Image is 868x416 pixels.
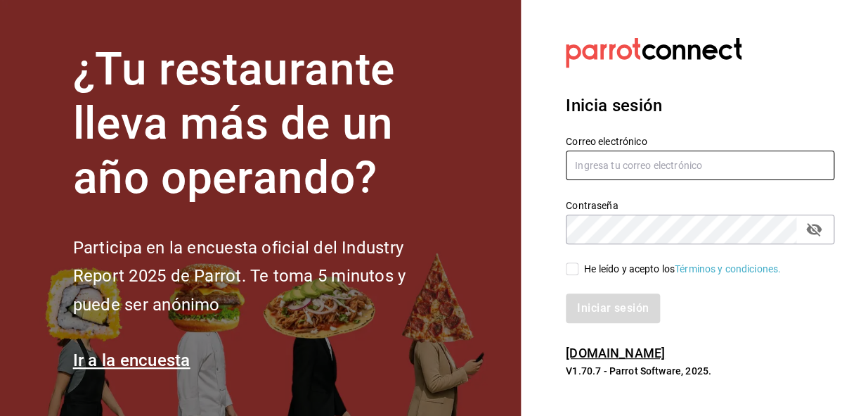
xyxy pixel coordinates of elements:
h2: Participa en la encuesta oficial del Industry Report 2025 de Parrot. Te toma 5 minutos y puede se... [73,234,453,320]
a: Ir a la encuesta [73,351,190,370]
h1: ¿Tu restaurante lleva más de un año operando? [73,43,453,205]
a: [DOMAIN_NAME] [566,346,665,360]
div: He leído y acepto los [584,262,781,277]
label: Contraseña [566,201,834,210]
label: Correo electrónico [566,137,834,146]
h3: Inicia sesión [566,93,834,118]
a: Términos y condiciones. [675,263,781,275]
input: Ingresa tu correo electrónico [566,151,834,180]
button: passwordField [802,218,826,241]
p: V1.70.7 - Parrot Software, 2025. [566,364,834,378]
